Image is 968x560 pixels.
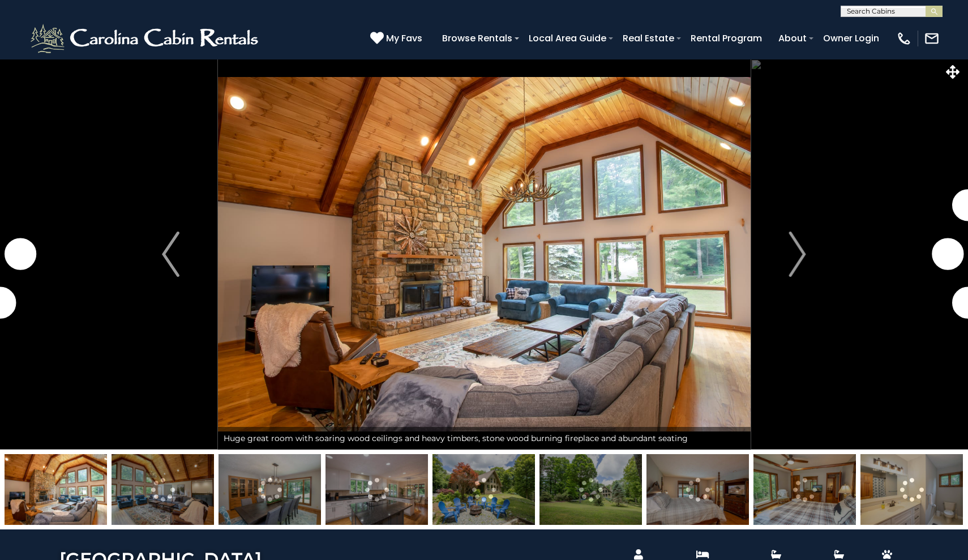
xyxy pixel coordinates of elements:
a: Owner Login [817,28,885,48]
a: About [773,28,812,48]
img: arrow [789,232,806,277]
img: 163272743 [5,454,107,525]
div: Huge great room with soaring wood ceilings and heavy timbers, stone wood burning fireplace and ab... [218,427,751,450]
img: 163272750 [646,454,749,525]
img: 163272790 [753,454,856,525]
a: Browse Rentals [436,28,518,48]
img: phone-regular-white.png [896,31,912,46]
a: Local Area Guide [523,28,612,48]
img: 163272745 [219,454,321,525]
img: 163272748 [539,454,642,525]
span: My Favs [386,31,422,45]
img: 163272739 [860,454,963,525]
img: 163272747 [432,454,535,525]
a: Real Estate [617,28,680,48]
button: Previous [123,59,218,450]
img: White-1-2.png [28,22,263,55]
img: arrow [162,232,179,277]
img: mail-regular-white.png [924,31,940,46]
a: Rental Program [685,28,768,48]
button: Next [750,59,845,450]
a: My Favs [370,31,425,46]
img: 163272744 [112,454,214,525]
img: 163272746 [325,454,428,525]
